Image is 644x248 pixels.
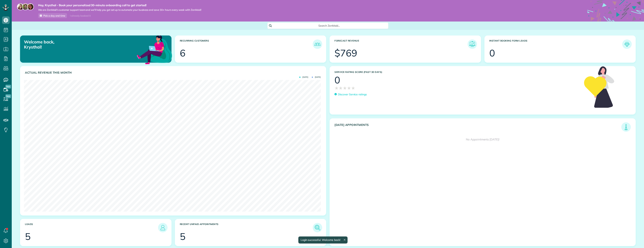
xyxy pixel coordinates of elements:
[334,92,367,96] a: Discover Service ratings
[351,85,355,91] span: ★
[25,71,322,74] h3: Actual Revenue this month
[338,92,367,96] p: Discover Service ratings
[5,85,11,89] span: New
[299,76,308,78] span: [DATE]
[180,232,185,241] div: 5
[68,13,93,18] div: I already booked it
[43,14,65,17] span: Pick a day and time
[343,85,347,91] span: ★
[180,39,313,49] h3: Recurring Customers
[347,85,351,91] span: ★
[334,75,340,85] div: 0
[334,85,339,91] span: ★
[159,224,167,231] img: icon_leads-1bed01f49abd5b7fead27621c3d59655bb73ed531f8eeb49469d10e621d6b896.png
[17,3,24,10] img: maria-72a9807cf96188c08ef61303f053569d2e2a8a1cde33d635c8a3ac13582a053d.jpg
[24,39,124,49] p: Welcome back, Krysthal!
[180,223,313,232] h3: Recent unpaid appointments
[38,13,67,18] a: Pick a day and time
[330,132,635,147] div: No Appointments [DATE]!
[27,3,34,10] img: michelle-19f622bdf1676172e81f8f8fba1fb50e276960ebfe0243fe18214015130c80e4.jpg
[136,31,173,68] img: dashboard_welcome-42a62b7d889689a78055ac9021e634bf52bae3f8056760290aed330b23ab8690.png
[489,39,622,49] h3: Instant Booking Form Leads
[334,39,468,49] h3: Forecast Revenue
[38,3,201,7] strong: Hey, Krysthal - Book your personalized 30-minute onboarding call to get started!
[5,94,11,98] span: New
[38,8,201,12] span: We are ZenMaid’s customer support team and we’ll help you get set up to automate your business an...
[25,223,158,232] h3: Leads
[314,40,321,48] img: icon_recurring_customers-cf858462ba22bcd05b5a5880d41d6543d210077de5bb9ebc9590e49fd87d84ed.png
[334,48,357,58] div: $769
[25,232,31,241] div: 5
[622,123,630,131] img: icon_todays_appointments-901f7ab196bb0bea1936b74009e4eb5ffbc2d2711fa7634e0d609ed5ef32b18b.png
[298,236,347,243] div: Login successful. Welcome back!
[334,123,621,132] h3: [DATE] Appointments
[339,85,343,91] span: ★
[314,224,321,231] img: icon_unpaid_appointments-47b8ce3997adf2238b356f14209ab4cced10bd1f174958f3ca8f1d0dd7fffeee.png
[22,3,29,10] img: jorge-587dff0eeaa6aab1f244e6dc62b8924c3b6ad411094392a53c71c6c4a576187d.jpg
[489,48,495,58] div: 0
[312,76,321,78] span: [DATE]
[180,48,185,58] div: 6
[469,40,476,48] img: icon_forecast_revenue-8c13a41c7ed35a8dcfafea3cbb826a0462acb37728057bba2d056411b612bbbe.png
[623,40,631,48] img: icon_form_leads-04211a6a04a5b2264e4ee56bc0799ec3eb69b7e499cbb523a139df1d13a81ae0.png
[334,71,580,73] h3: Service Rating score (past 30 days)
